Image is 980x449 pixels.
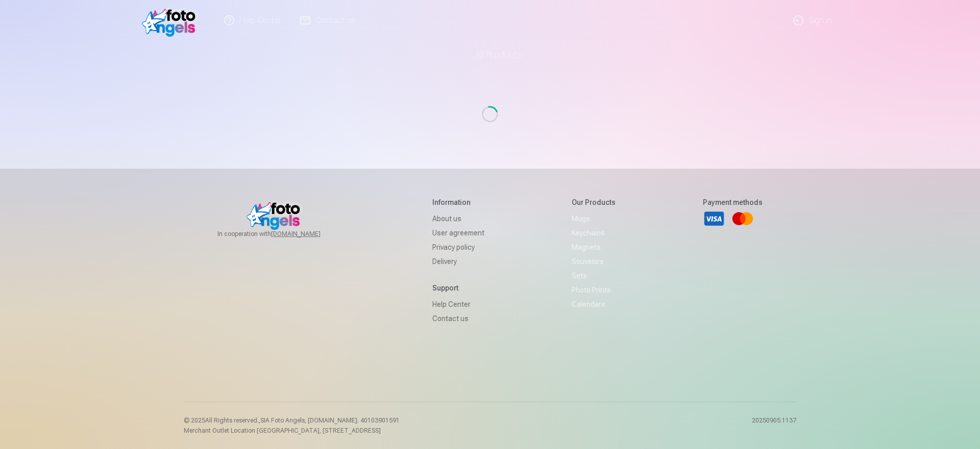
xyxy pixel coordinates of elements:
a: Souvenirs [572,254,616,269]
a: About us [432,212,484,226]
a: Visa [703,207,725,230]
a: [DOMAIN_NAME] [271,230,345,238]
a: Magnets [572,240,616,254]
p: 20250905.1137 [752,416,796,435]
span: In cooperation with [217,230,345,238]
a: All products [447,41,534,69]
a: Privacy policy [432,240,484,254]
a: Photo prints [572,283,616,297]
a: Calendars [572,297,616,311]
span: SIA Foto Angels, [DOMAIN_NAME]. 40103901591 [260,417,400,424]
a: Help Center [432,297,484,311]
a: User agreement [432,226,484,240]
a: Contact us [432,311,484,326]
h5: Payment methods [703,197,763,207]
a: Mugs [572,212,616,226]
a: Mastercard [731,207,754,230]
p: © 2025 All Rights reserved. , [184,416,400,425]
img: /v1 [142,4,201,37]
h5: Our products [572,197,616,207]
a: Keychains [572,226,616,240]
h5: Information [432,197,484,207]
a: Delivery [432,254,484,269]
p: Merchant Outlet Location [GEOGRAPHIC_DATA], [STREET_ADDRESS] [184,427,400,435]
h5: Support [432,283,484,293]
a: Sets [572,269,616,283]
